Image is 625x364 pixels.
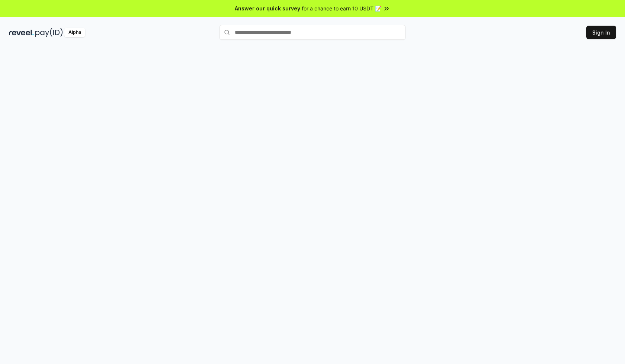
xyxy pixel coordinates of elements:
[235,4,300,12] span: Answer our quick survey
[35,28,63,37] img: pay_id
[586,26,616,39] button: Sign In
[64,28,85,37] div: Alpha
[9,28,34,37] img: reveel_dark
[302,4,381,12] span: for a chance to earn 10 USDT 📝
